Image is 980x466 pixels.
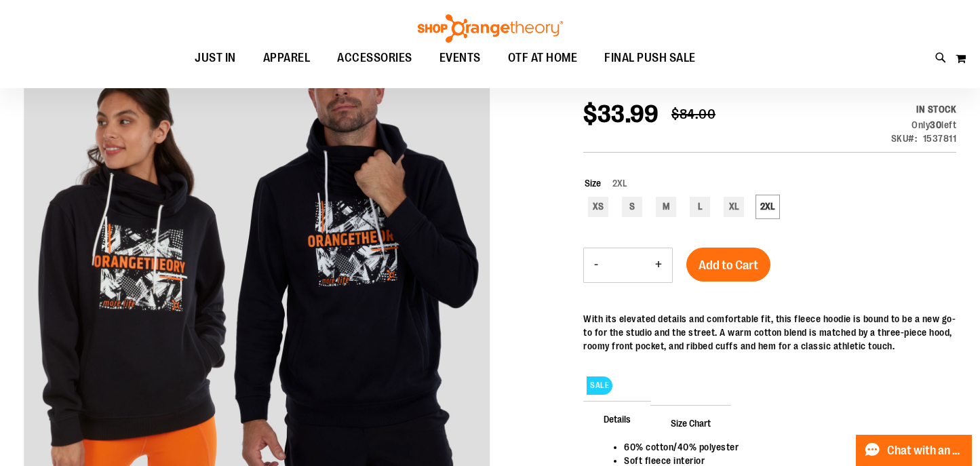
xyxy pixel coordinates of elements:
span: FINAL PUSH SALE [604,43,696,73]
div: Availability [891,102,957,116]
a: JUST IN [181,43,250,74]
span: EVENTS [439,43,481,73]
a: EVENTS [426,43,494,74]
li: 60% cotton/40% polyester [624,440,943,454]
div: XS [588,197,608,217]
button: Chat with an Expert [856,435,973,466]
img: Shop Orangetheory [416,14,565,43]
span: APPAREL [263,43,311,73]
span: Chat with an Expert [887,444,964,457]
div: With its elevated details and comfortable fit, this fleece hoodie is bound to be a new go-to for ... [583,312,956,353]
span: Unisex Fleece Pullover [583,69,762,92]
div: S [622,197,642,217]
span: $33.99 [583,100,658,128]
strong: SKU [891,133,918,144]
span: 2XL [601,178,627,189]
a: OTF AT HOME [494,43,591,74]
div: L [690,197,710,217]
a: ACCESSORIES [324,43,426,74]
span: ACCESSORIES [337,43,412,73]
a: FINAL PUSH SALE [591,43,709,74]
a: APPAREL [250,43,324,73]
div: M [656,197,676,217]
span: Size [585,178,601,189]
div: 2XL [758,197,778,217]
input: Product quantity [608,249,645,281]
div: 1537811 [923,132,957,145]
span: Details [583,401,651,436]
span: Size Chart [650,405,731,440]
div: XL [724,197,744,217]
button: Increase product quantity [645,248,672,282]
div: Qty [891,118,957,132]
span: OTF AT HOME [508,43,578,73]
button: Decrease product quantity [584,248,608,282]
strong: 30 [930,119,941,130]
span: Add to Cart [699,258,758,273]
span: SALE [587,376,612,395]
span: $84.00 [671,106,716,122]
button: Add to Cart [686,248,770,281]
span: JUST IN [195,43,236,73]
